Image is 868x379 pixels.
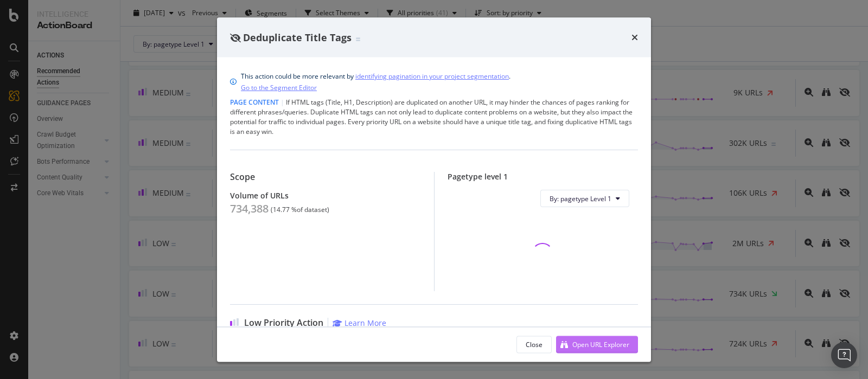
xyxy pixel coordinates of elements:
[448,172,639,181] div: Pagetype level 1
[271,206,329,214] div: ( 14.77 % of dataset )
[230,191,421,200] div: Volume of URLs
[230,33,241,42] div: eye-slash
[526,339,542,349] div: Close
[550,194,611,203] span: By: pagetype Level 1
[631,30,638,44] div: times
[572,339,629,349] div: Open URL Explorer
[241,82,317,93] a: Go to the Segment Editor
[241,70,510,93] div: This action could be more relevant by .
[280,98,284,107] span: |
[230,202,269,215] div: 734,388
[344,318,386,328] div: Learn More
[355,70,509,82] a: identifying pagination in your project segmentation
[230,98,279,107] span: Page Content
[243,30,352,43] span: Deduplicate Title Tags
[244,318,323,328] span: Low Priority Action
[516,336,552,353] button: Close
[230,172,421,182] div: Scope
[831,342,857,368] div: Open Intercom Messenger
[230,98,638,137] div: If HTML tags (Title, H1, Description) are duplicated on another URL, it may hinder the chances of...
[556,336,638,353] button: Open URL Explorer
[540,190,629,207] button: By: pagetype Level 1
[333,318,386,328] a: Learn More
[356,37,360,41] img: Equal
[230,70,638,93] div: info banner
[217,17,651,362] div: modal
